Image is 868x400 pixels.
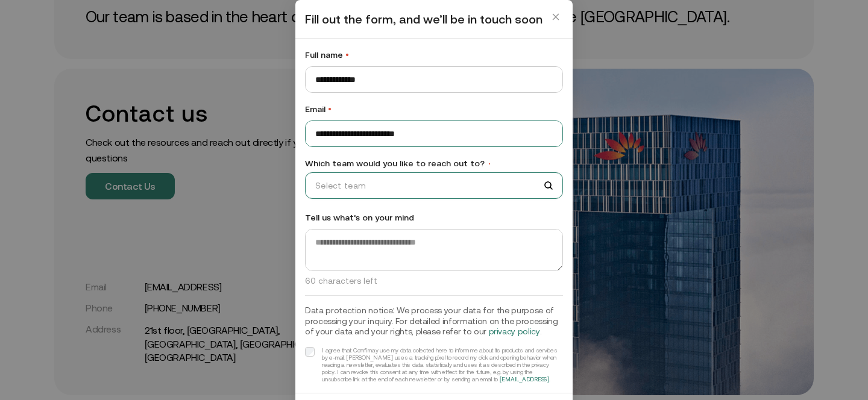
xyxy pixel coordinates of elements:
[305,305,563,337] h3: Data protection notice: We process your data for the purpose of processing your inquiry. For deta...
[305,102,563,116] label: Email
[552,7,560,27] span: close
[322,347,563,383] div: I agree that Comfi may use my data collected here to inform me about its products and services by...
[345,50,349,60] span: •
[305,211,563,224] label: Tell us what’s on your mind
[305,48,563,61] label: Full name
[305,276,563,286] p: 60 characters left
[500,376,549,383] a: [EMAIL_ADDRESS]
[489,327,540,336] a: privacy policy
[546,7,565,27] button: Close
[328,104,332,114] span: •
[487,160,492,168] span: •
[305,157,563,170] label: Which team would you like to reach out to?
